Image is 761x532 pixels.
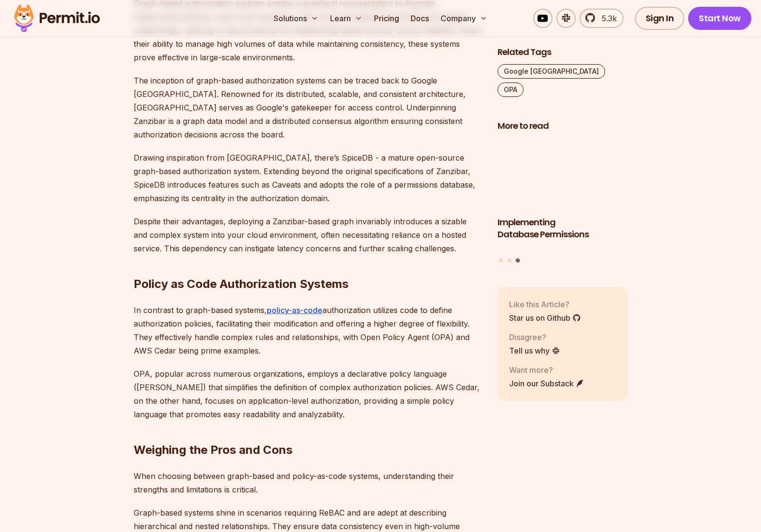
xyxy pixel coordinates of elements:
[134,303,482,357] p: In contrast to graph-based systems, authorization utilizes code to define authorization policies,...
[267,305,322,315] a: policy-as-code
[509,331,560,343] p: Disagree?
[134,404,482,458] h2: Weighing the Pros and Cons
[509,345,560,356] a: Tell us why
[10,2,104,35] img: Permit logo
[688,7,751,30] a: Start Now
[134,215,482,255] p: Despite their advantages, deploying a Zanzibar-based graph invariably introduces a sizable and co...
[498,217,628,241] h3: Implementing Database Permissions
[516,259,520,263] button: Go to slide 3
[134,238,482,292] h2: Policy as Code Authorization Systems
[437,9,491,28] button: Company
[499,259,503,262] button: Go to slide 1
[498,138,628,211] img: Implementing Database Permissions
[134,74,482,141] p: The inception of graph-based authorization systems can be traced back to Google [GEOGRAPHIC_DATA]...
[498,120,628,132] h2: More to read
[134,367,482,421] p: OPA, popular across numerous organizations, employs a declarative policy language ([PERSON_NAME])...
[498,64,605,79] a: Google [GEOGRAPHIC_DATA]
[508,259,512,262] button: Go to slide 2
[635,7,685,30] a: Sign In
[326,9,366,28] button: Learn
[509,299,581,310] p: Like this Article?
[407,9,433,28] a: Docs
[270,9,322,28] button: Solutions
[509,312,581,324] a: Star us on Github
[498,82,524,97] a: OPA
[498,46,628,58] h2: Related Tags
[498,138,628,264] div: Posts
[498,138,628,253] li: 3 of 3
[596,13,617,24] span: 5.3k
[134,469,482,496] p: When choosing between graph-based and policy-as-code systems, understanding their strengths and l...
[498,138,628,253] a: Implementing Database PermissionsImplementing Database Permissions
[134,151,482,205] p: Drawing inspiration from [GEOGRAPHIC_DATA], there’s SpiceDB - a mature open-source graph-based au...
[509,364,584,376] p: Want more?
[509,378,584,389] a: Join our Substack
[370,9,403,28] a: Pricing
[580,9,623,28] a: 5.3k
